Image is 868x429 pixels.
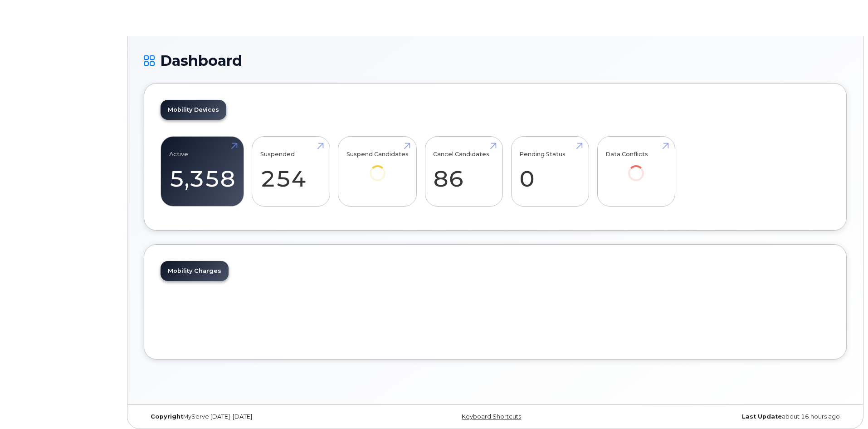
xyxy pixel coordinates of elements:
h1: Dashboard [144,53,847,69]
a: Mobility Charges [161,261,229,281]
strong: Copyright [151,413,183,420]
a: Cancel Candidates 86 [433,142,494,202]
a: Suspended 254 [260,142,322,202]
div: about 16 hours ago [612,413,847,420]
a: Active 5,358 [169,142,235,202]
strong: Last Update [742,413,782,420]
div: MyServe [DATE]–[DATE] [144,413,378,420]
a: Suspend Candidates [346,142,409,194]
a: Keyboard Shortcuts [462,413,521,420]
a: Mobility Devices [161,100,226,120]
a: Pending Status 0 [519,142,580,202]
a: Data Conflicts [605,142,667,194]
